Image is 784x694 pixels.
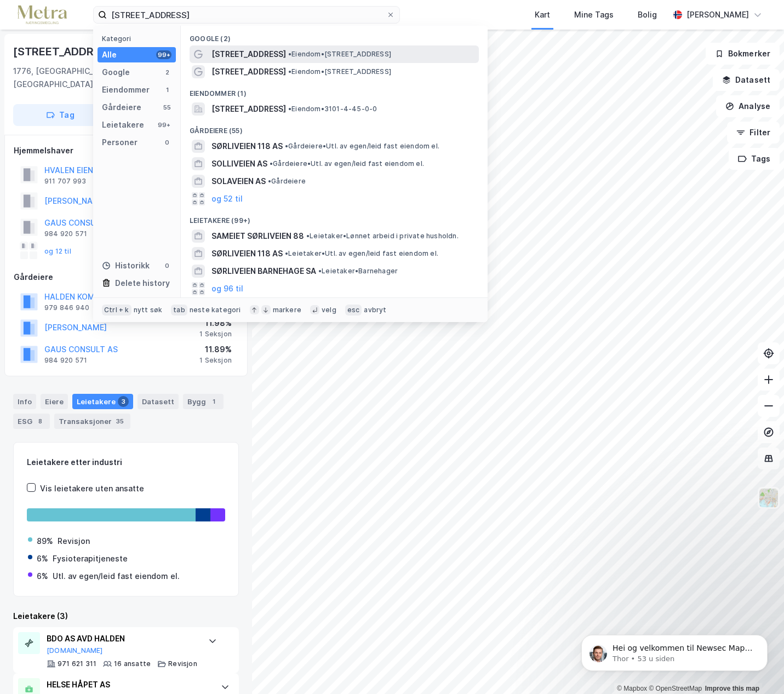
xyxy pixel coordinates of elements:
div: Revisjon [168,659,197,668]
div: Fysioterapitjeneste [53,552,128,565]
div: 11.98% [199,317,232,330]
div: 1 [208,396,219,407]
div: Delete history [115,277,170,290]
div: Bygg [183,394,224,409]
div: 35 [114,416,126,427]
span: Leietaker • Barnehager [318,267,398,276]
div: [STREET_ADDRESS] [13,43,121,60]
iframe: Intercom notifications melding [565,612,784,689]
div: 0 [163,261,171,270]
div: Ctrl + k [102,305,131,316]
div: Hjemmelshaver [14,144,238,157]
span: • [288,67,291,76]
div: 979 846 940 [44,303,89,312]
div: Leietakere (99+) [181,208,488,227]
div: markere [273,306,301,314]
div: Kategori [102,35,176,43]
div: Vis leietakere uten ansatte [40,482,144,495]
button: Tags [729,148,780,170]
div: [PERSON_NAME] [686,8,749,21]
span: SØRLIVEIEN BARNEHAGE SA [211,265,316,278]
div: Utl. av egen/leid fast eiendom el. [53,570,180,583]
div: Eiendommer [102,83,150,96]
span: Eiendom • 3101-4-45-0-0 [288,105,377,113]
span: SØRLIVEIEN 118 AS [211,247,283,260]
span: SOLLIVEIEN AS [211,157,267,170]
button: og 52 til [211,192,243,205]
span: • [270,159,273,168]
span: Hei og velkommen til Newsec Maps, [PERSON_NAME] 🥳 Om det er du lurer på så kan du enkelt chatte d... [48,32,187,84]
div: neste kategori [190,306,241,314]
div: Kart [535,8,550,21]
div: Gårdeiere (55) [181,118,488,137]
img: metra-logo.256734c3b2bbffee19d4.png [18,5,67,25]
div: Leietakere [102,118,144,131]
span: [STREET_ADDRESS] [211,48,286,61]
div: 16 ansatte [114,659,151,668]
div: Leietakere [72,394,133,409]
div: Alle [102,48,117,61]
span: • [285,249,288,257]
div: 8 [35,416,45,427]
div: HELSE HÅPET AS [47,678,210,691]
div: Info [13,394,36,409]
div: ESG [13,414,50,429]
div: Leietakere (3) [13,610,239,623]
div: 911 707 993 [44,177,86,186]
div: nytt søk [134,306,163,314]
button: Bokmerker [706,43,780,65]
a: OpenStreetMap [649,685,702,692]
span: • [306,232,310,240]
div: 6% [37,570,48,583]
span: • [288,50,291,58]
div: 99+ [156,50,171,59]
div: 984 920 571 [44,230,87,238]
div: 971 621 311 [58,659,96,668]
a: Improve this map [705,685,759,692]
span: • [318,267,322,275]
div: Historikk [102,259,150,272]
div: 1 Seksjon [199,330,232,339]
div: 2 [163,68,171,77]
div: 89% [37,535,53,548]
button: Datasett [713,69,780,91]
div: esc [345,305,362,316]
span: Leietaker • Utl. av egen/leid fast eiendom el. [285,249,438,258]
div: Bolig [638,8,657,21]
div: Google [102,66,130,79]
button: Analyse [716,95,780,117]
div: 6% [37,552,48,565]
span: Eiendom • [STREET_ADDRESS] [288,67,391,76]
div: Revisjon [58,535,90,548]
div: 1776, [GEOGRAPHIC_DATA], [GEOGRAPHIC_DATA] [13,65,185,91]
span: Gårdeiere • Utl. av egen/leid fast eiendom el. [285,142,439,151]
div: Datasett [138,394,179,409]
div: 3 [118,396,129,407]
span: [STREET_ADDRESS] [211,65,286,78]
div: 55 [163,103,171,112]
span: Gårdeiere • Utl. av egen/leid fast eiendom el. [270,159,424,168]
span: Gårdeiere [268,177,306,186]
div: Eiendommer (1) [181,81,488,100]
div: 1 [163,85,171,94]
div: Gårdeiere [14,271,238,284]
span: • [285,142,288,150]
span: SOLAVEIEN AS [211,175,266,188]
div: avbryt [364,306,386,314]
span: • [268,177,271,185]
div: Transaksjoner [54,414,130,429]
div: Gårdeiere [102,101,141,114]
div: 0 [163,138,171,147]
button: og 96 til [211,282,243,295]
img: Z [758,487,779,508]
span: SØRLIVEIEN 118 AS [211,140,283,153]
span: SAMEIET SØRLIVEIEN 88 [211,230,304,243]
div: 99+ [156,121,171,129]
div: Leietakere etter industri [27,456,225,469]
div: Mine Tags [574,8,614,21]
div: Personer [102,136,138,149]
div: BDO AS AVD HALDEN [47,632,197,645]
span: • [288,105,291,113]
div: 984 920 571 [44,356,87,365]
